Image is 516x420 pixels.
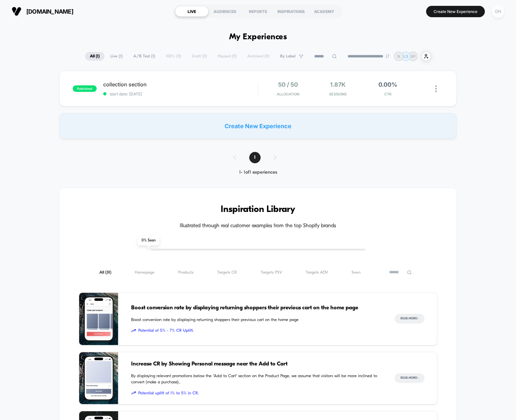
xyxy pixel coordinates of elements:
span: Increase CR by Showing Personal message near the Add to Cart [131,360,382,368]
button: OH [490,5,506,18]
span: 0 % Seen [138,236,159,245]
h3: Inspiration Library [79,204,437,215]
span: Seen [351,270,361,275]
img: By displaying relevant promotions below the "Add to Cart" section on the Product Page, we assume ... [79,352,118,404]
span: published [73,85,97,92]
h4: Illustrated through real customer examples from the top Shopify brands [79,223,437,229]
span: By Label [280,54,296,59]
div: Create New Experience [59,113,457,139]
div: LIVE [175,6,208,17]
p: AP [411,54,416,59]
span: 50 / 50 [278,81,298,88]
img: Boost conversion rate by displaying returning shoppers their previous cart on the home page [79,293,118,345]
span: Potential of 5% - 7% CR Uplift. [131,327,382,334]
span: collection section [103,81,258,88]
button: Create New Experience [426,6,485,17]
div: OH [492,5,504,18]
span: 1 [249,152,261,163]
img: close [435,85,437,92]
span: All [99,270,111,275]
span: Boost conversion rate by displaying returning shoppers their previous cart on the home page [131,304,382,312]
div: ACADEMY [308,6,341,17]
img: Visually logo [12,6,21,16]
span: By displaying relevant promotions below the "Add to Cart" section on the Product Page, we assume ... [131,373,382,386]
button: Read More> [395,314,424,324]
span: 1.87k [330,81,346,88]
span: Allocation [277,92,299,96]
button: [DOMAIN_NAME] [10,6,75,17]
span: Targets CR [217,270,237,275]
span: Boost conversion rate by displaying returning shoppers their previous cart on the home page [131,317,382,323]
p: LS [403,54,408,59]
img: end [386,54,389,58]
p: N [397,54,400,59]
span: All ( 1 ) [85,52,104,61]
h1: My Experiences [229,32,287,42]
div: REPORTS [241,6,275,17]
span: [DOMAIN_NAME] [26,8,73,15]
span: Potential uplift of 1% to 5% in CR. [131,390,382,397]
span: Live ( 1 ) [105,52,128,61]
span: Sessions [314,92,361,96]
span: Products [178,270,193,275]
div: INSPIRATIONS [275,6,308,17]
div: AUDIENCES [208,6,241,17]
span: Targets AOV [306,270,328,275]
span: ( 31 ) [105,270,111,275]
div: 1 - 1 of 1 experiences [227,170,289,175]
span: Targets PSV [261,270,282,275]
span: CTR [364,92,411,96]
span: Homepage [135,270,154,275]
span: 0.00% [378,81,397,88]
span: start date: [DATE] [103,92,258,96]
span: A/B Test ( 1 ) [129,52,160,61]
button: Read More> [395,373,424,383]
